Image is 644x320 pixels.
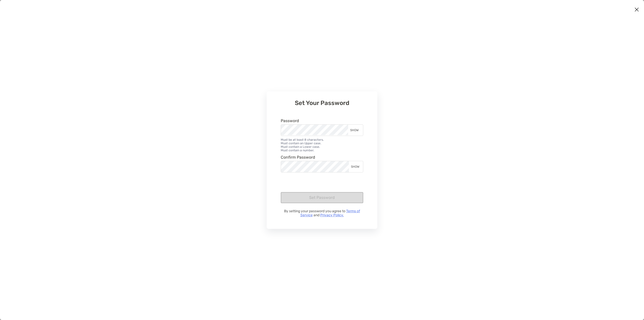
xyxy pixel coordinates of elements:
[281,209,363,217] p: By setting your password you agree to and
[633,6,640,14] button: Close modal
[281,138,363,141] li: Must be at least 8 characters.
[281,119,299,123] label: Password
[281,155,315,159] label: Confirm Password
[349,161,363,172] div: SHOW
[281,145,363,149] li: Must contain a Lower case.
[281,99,363,106] h3: Set Your Password
[281,141,363,145] li: Must contain an Upper case.
[281,149,363,152] li: Must contain a number.
[300,209,360,217] a: Terms of Service
[320,213,344,217] a: Privacy Policy.
[348,125,363,136] div: SHOW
